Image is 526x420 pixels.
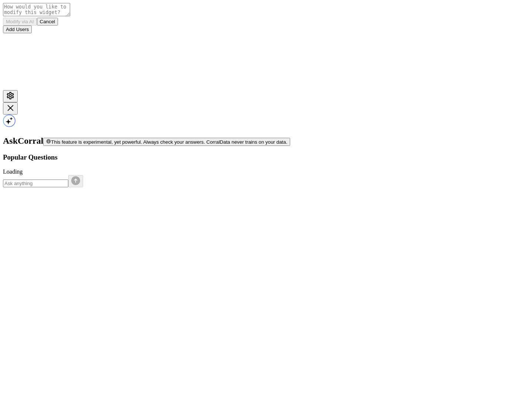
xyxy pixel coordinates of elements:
span: AskCorral [3,136,43,146]
button: Modify via AI [3,18,37,25]
div: Loading [3,168,523,175]
button: Add Users [3,25,32,33]
input: Ask anything [3,180,68,187]
span: This feature is experimental, yet powerful. Always check your answers. CorralData never trains on... [51,139,287,145]
h3: Popular Questions [3,153,523,161]
button: This feature is experimental, yet powerful. Always check your answers. CorralData never trains on... [43,138,290,146]
button: Cancel [37,18,58,25]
